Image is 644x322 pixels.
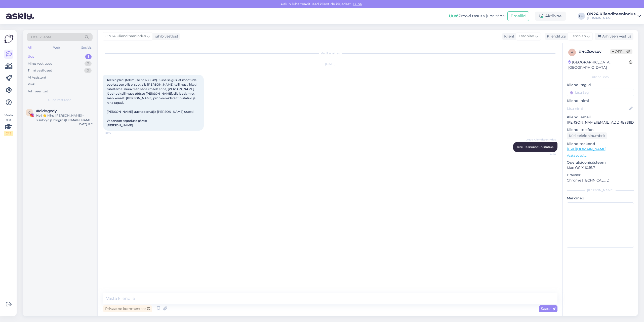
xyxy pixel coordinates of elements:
div: OK [578,13,585,20]
div: juhib vestlust [153,34,178,39]
span: 13:46 [105,131,124,135]
span: Tere. Tellimus tühistatud. [516,145,554,149]
div: [DATE] 12:01 [78,122,94,126]
span: #cidogxdy [36,109,57,113]
button: Emailid [507,11,529,21]
span: c [28,111,31,114]
div: 0 [84,68,92,73]
span: ON24 Klienditeenindus [105,33,146,39]
div: Web [52,44,61,51]
input: Lisa nimi [567,106,628,111]
div: Arhiveeri vestlus [595,33,633,40]
div: Tiimi vestlused [28,68,52,73]
a: [URL][DOMAIN_NAME] [567,147,606,151]
p: Klienditeekond [567,141,634,147]
div: Socials [80,44,93,51]
span: Luba [352,2,363,6]
div: All [27,44,32,51]
p: Mac OS X 10.15.7 [567,165,634,170]
p: Kliendi email [567,115,634,120]
p: Kliendi nimi [567,98,634,103]
div: ON24 Klienditeenindus [587,12,635,16]
img: Askly Logo [4,34,14,44]
div: 7 [85,61,92,66]
div: Küsi telefoninumbrit [567,132,607,139]
span: Uued vestlused [48,98,71,102]
div: Arhiveeritud [28,89,48,94]
div: AI Assistent [28,75,46,80]
div: Hei! 👋 Mina [PERSON_NAME] – sisulooja ja blogija ([DOMAIN_NAME]). Koostöös loon sisu, mis on soe,... [36,113,94,122]
div: [DATE] [103,62,557,66]
div: Minu vestlused [28,61,53,66]
span: Otsi kliente [31,34,51,40]
div: [DOMAIN_NAME] [587,16,635,20]
div: [GEOGRAPHIC_DATA], [GEOGRAPHIC_DATA] [568,60,629,70]
div: Kliendi info [567,75,634,79]
div: 1 [85,54,92,59]
div: 2 / 3 [4,131,13,136]
div: Vaata siia [4,113,13,136]
div: Klient [502,34,514,39]
p: Kliendi tag'id [567,82,634,88]
input: Lisa tag [567,89,634,96]
span: 14:10 [537,153,556,156]
div: # 4c2swsov [579,49,610,55]
p: Kliendi telefon [567,127,634,132]
div: Proovi tasuta juba täna: [449,13,505,19]
span: 4 [571,50,573,54]
a: ON24 Klienditeenindus[DOMAIN_NAME] [587,12,641,20]
b: Uus! [449,14,458,18]
div: Klienditugi [545,34,566,39]
div: Uus [28,54,34,59]
p: Brauser [567,172,634,178]
div: Privaatne kommentaar [103,305,152,312]
p: Operatsioonisüsteem [567,160,634,165]
p: Märkmed [567,196,634,201]
div: Kõik [28,82,35,87]
div: Vestlus algas [103,51,557,56]
div: Aktiivne [535,12,566,21]
span: ON24 Klienditeenindus [526,138,556,141]
p: Vaata edasi ... [567,153,634,158]
span: Offline [610,49,632,54]
div: [PERSON_NAME] [567,188,634,193]
p: Chrome [TECHNICAL_ID] [567,178,634,183]
span: Estonian [571,33,586,39]
p: [PERSON_NAME][EMAIL_ADDRESS][DOMAIN_NAME] [567,120,634,125]
span: Estonian [519,33,534,39]
span: Saada [541,306,555,311]
span: Tellisin pliidi (tellimuse nr 1218047). Kuna selgus, et mõõtude poolest see pliit ei sobi, siis [... [107,78,198,127]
